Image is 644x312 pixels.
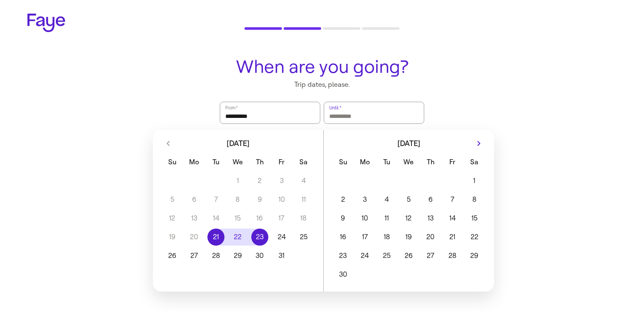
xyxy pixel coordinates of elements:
button: 22 [463,229,485,246]
button: 30 [249,247,270,264]
button: 29 [227,247,249,264]
button: 7 [442,191,463,208]
button: 14 [442,210,463,227]
span: Wednesday [399,154,419,171]
span: Friday [443,154,463,171]
span: Monday [355,154,375,171]
button: 28 [442,247,463,264]
button: 29 [463,247,485,264]
h1: When are you going? [215,57,429,77]
button: 9 [332,210,354,227]
button: 23 [249,229,270,246]
button: 4 [376,191,397,208]
button: 20 [420,229,441,246]
button: 26 [398,247,420,264]
button: 26 [161,247,183,264]
span: [DATE] [227,140,250,147]
button: 8 [463,191,485,208]
span: Sunday [162,154,182,171]
button: 30 [332,266,354,283]
button: 25 [376,247,397,264]
span: Friday [272,154,292,171]
button: 24 [354,247,376,264]
button: 23 [332,247,354,264]
span: Thursday [420,154,440,171]
label: From [224,103,239,112]
button: 5 [398,191,420,208]
button: 15 [463,210,485,227]
button: 21 [205,229,227,246]
span: Saturday [464,154,484,171]
button: 22 [227,229,249,246]
span: Tuesday [377,154,397,171]
button: 24 [271,229,293,246]
span: Monday [184,154,204,171]
span: Tuesday [206,154,226,171]
button: 27 [420,247,441,264]
span: [DATE] [397,140,420,147]
button: 18 [376,229,397,246]
button: 1 [463,172,485,189]
button: 11 [376,210,397,227]
span: Sunday [333,154,353,171]
button: 19 [398,229,420,246]
button: 6 [420,191,441,208]
button: 3 [354,191,376,208]
button: 28 [205,247,227,264]
span: Wednesday [228,154,248,171]
button: 16 [332,229,354,246]
p: Trip dates, please. [215,80,429,89]
button: 27 [183,247,205,264]
button: 10 [354,210,376,227]
button: 31 [271,247,293,264]
button: 21 [442,229,463,246]
label: Until [328,103,342,112]
button: 2 [332,191,354,208]
button: Next month [472,137,486,150]
button: 12 [398,210,420,227]
button: 13 [420,210,441,227]
button: 17 [354,229,376,246]
span: Saturday [293,154,313,171]
button: 25 [293,229,314,246]
span: Thursday [250,154,270,171]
